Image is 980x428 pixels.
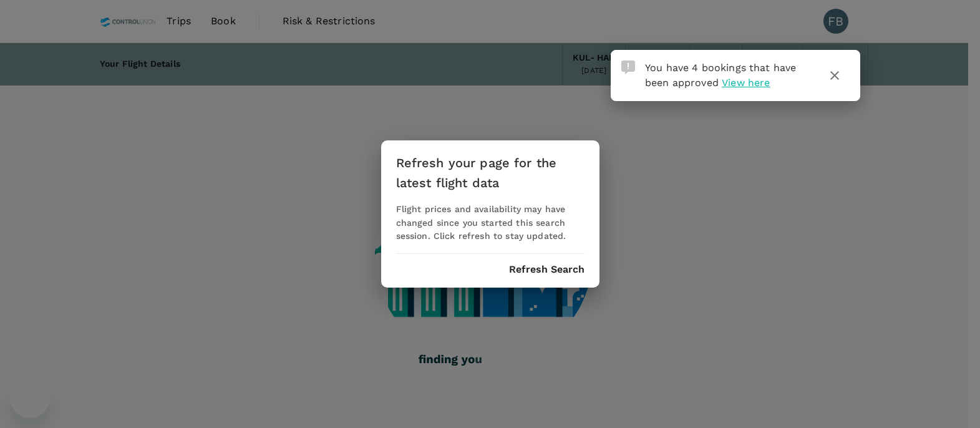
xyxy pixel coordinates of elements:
span: View here [722,77,770,89]
span: You have 4 bookings that have been approved [645,62,796,89]
button: Refresh Search [509,264,585,275]
img: Approval [621,61,635,74]
div: Flight prices and availability may have changed since you started this search session. Click refr... [396,203,585,244]
b: Refresh your page for the latest flight data [396,155,557,190]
